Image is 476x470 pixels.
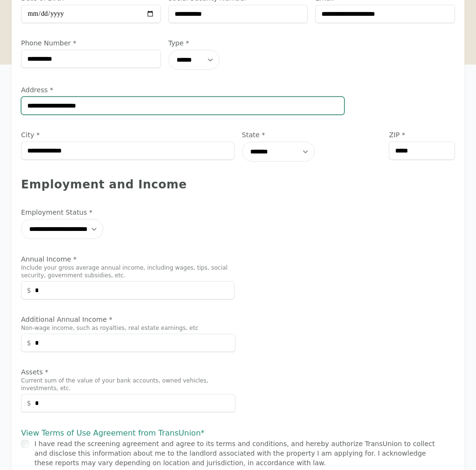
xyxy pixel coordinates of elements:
label: Type * [168,38,271,48]
label: I have read the screening agreement and agree to its terms and conditions, and hereby authorize T... [34,440,435,467]
p: Non-wage income, such as royalties, real estate earnings, etc [21,324,235,332]
a: View Terms of Use Agreement from TransUnion* [21,428,205,437]
label: Phone Number * [21,38,161,48]
label: Address * [21,85,344,95]
label: ZIP * [389,130,455,140]
label: Annual Income * [21,254,234,264]
p: Include your gross average annual income, including wages, tips, social security, government subs... [21,264,234,279]
div: Employment and Income [21,177,455,192]
label: State * [242,130,382,140]
label: Assets * [21,367,235,377]
p: Current sum of the value of your bank accounts, owned vehicles, investments, etc. [21,377,235,392]
label: Additional Annual Income * [21,315,235,324]
label: Employment Status * [21,208,235,217]
label: City * [21,130,234,140]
